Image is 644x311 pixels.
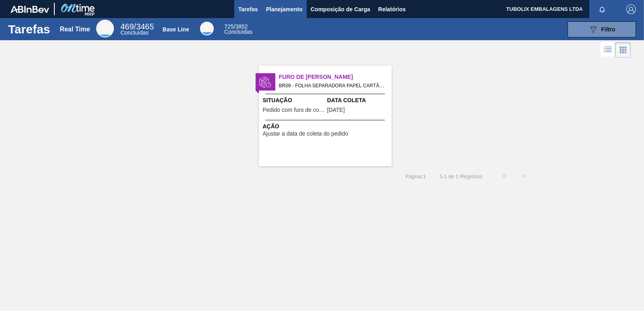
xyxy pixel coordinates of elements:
h1: Tarefas [8,25,50,34]
div: Base Line [163,26,189,33]
span: Planejamento [266,4,303,14]
img: TNhmsLtSVTkK8tSr43FrP2fwEKptu5GPRR3wAAAABJRU5ErkJggg== [10,6,49,13]
div: Real Time [96,20,114,37]
span: BR09 - FOLHA SEPARADORA PAPEL CARTÃO Pedido - 2008907 [279,81,385,90]
span: 469 [120,22,134,31]
span: Ação [263,122,390,131]
img: status [259,76,271,88]
span: Concluídas [120,29,149,36]
div: Visão em Cards [615,42,631,58]
span: Data Coleta [327,96,390,105]
span: / 3465 [120,22,154,31]
span: 1 - 1 de 1 Registros [438,173,482,179]
span: 725 [224,23,233,30]
span: Situação [263,96,325,105]
span: Composição de Carga [311,4,370,14]
span: Furo de Coleta [279,73,392,81]
div: Base Line [200,22,214,35]
div: Real Time [120,23,154,35]
div: Real Time [60,26,90,33]
span: Pedido com furo de coleta [263,107,325,113]
span: / 3852 [224,23,248,30]
button: Filtro [568,21,636,37]
div: Base Line [224,24,252,35]
span: 09/09/2025 [327,107,345,113]
div: Visão em Lista [601,42,615,58]
span: Página : 1 [405,173,426,179]
img: Logout [626,4,636,14]
span: Filtro [601,26,615,33]
span: Relatórios [378,4,406,14]
button: Notificações [589,4,615,15]
span: Tarefas [238,4,258,14]
span: Concluídas [224,29,252,35]
button: < [494,166,514,186]
span: Ajustar a data de coleta do pedido [263,131,349,137]
button: > [514,166,535,186]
